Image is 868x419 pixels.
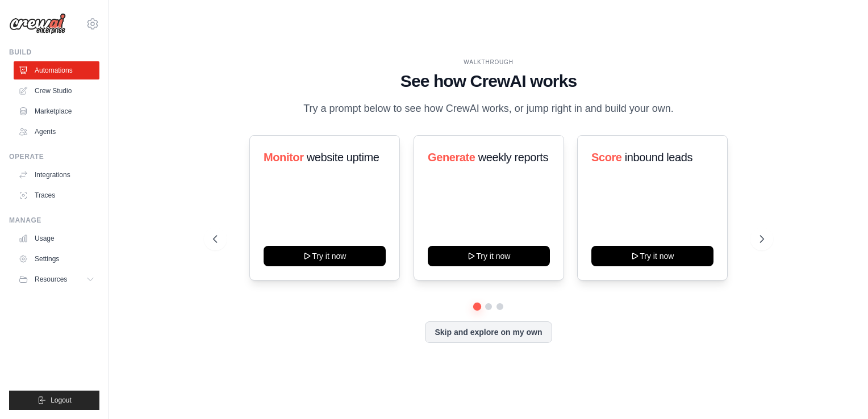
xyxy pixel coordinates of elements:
[591,151,622,164] span: Score
[9,391,99,410] button: Logout
[14,82,99,100] a: Crew Studio
[307,151,379,164] span: website uptime
[9,216,99,225] div: Manage
[9,13,66,35] img: Logo
[9,152,99,161] div: Operate
[14,250,99,268] a: Settings
[264,151,304,164] span: Monitor
[591,246,713,266] button: Try it now
[14,186,99,204] a: Traces
[14,61,99,79] a: Automations
[14,166,99,184] a: Integrations
[14,123,99,141] a: Agents
[213,58,764,66] div: WALKTHROUGH
[298,100,679,117] p: Try a prompt below to see how CrewAI works, or jump right in and build your own.
[213,71,764,91] h1: See how CrewAI works
[51,396,72,405] span: Logout
[478,151,548,164] span: weekly reports
[425,321,552,343] button: Skip and explore on my own
[35,275,67,284] span: Resources
[428,246,550,266] button: Try it now
[14,229,99,248] a: Usage
[14,270,99,288] button: Resources
[264,246,386,266] button: Try it now
[9,48,99,57] div: Build
[625,151,692,164] span: inbound leads
[428,151,475,164] span: Generate
[14,102,99,120] a: Marketplace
